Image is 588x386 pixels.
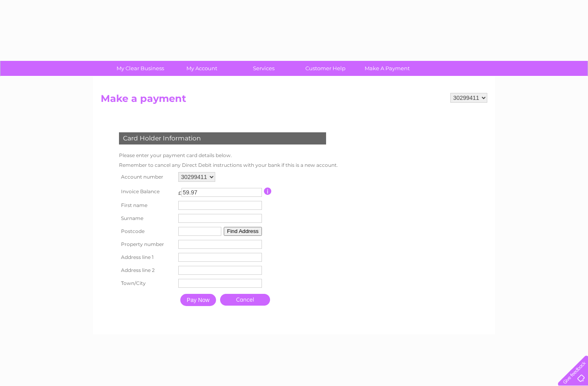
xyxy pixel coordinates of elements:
[178,186,182,196] td: £
[264,188,272,195] input: Information
[107,61,174,76] a: My Clear Business
[117,225,176,238] th: Postcode
[117,199,176,212] th: First name
[117,151,340,160] td: Please enter your payment card details below.
[117,264,176,277] th: Address line 2
[117,277,176,290] th: Town/City
[117,184,176,199] th: Invoice Balance
[180,294,216,306] input: Pay Now
[117,251,176,264] th: Address line 1
[220,294,270,306] a: Cancel
[224,227,262,236] button: Find Address
[117,212,176,225] th: Surname
[292,61,359,76] a: Customer Help
[117,160,340,170] td: Remember to cancel any Direct Debit instructions with your bank if this is a new account.
[117,170,176,184] th: Account number
[117,238,176,251] th: Property number
[230,61,297,76] a: Services
[101,93,487,108] h2: Make a payment
[119,132,326,144] div: Card Holder Information
[354,61,421,76] a: Make A Payment
[169,61,236,76] a: My Account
